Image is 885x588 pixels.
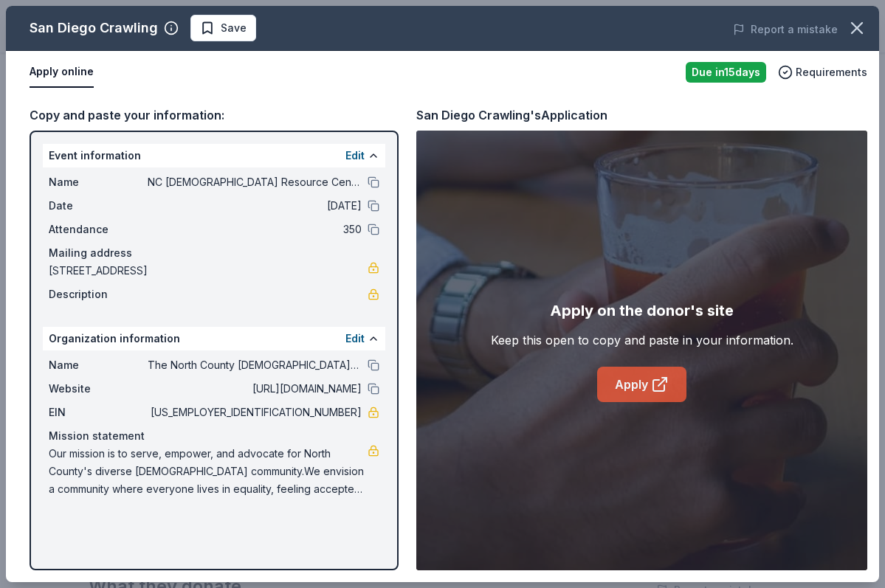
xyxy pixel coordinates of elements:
span: [URL][DOMAIN_NAME] [148,380,362,398]
div: Organization information [43,327,385,350]
button: Edit [345,330,365,347]
span: [US_EMPLOYER_IDENTIFICATION_NUMBER] [148,404,362,421]
button: Requirements [778,63,867,81]
span: [STREET_ADDRESS] [49,262,368,280]
span: Attendance [49,221,148,238]
div: Due in 15 days [686,62,766,83]
span: [DATE] [148,197,362,215]
div: Event information [43,144,385,167]
button: Edit [345,147,365,165]
span: Name [49,173,148,191]
span: Description [49,286,148,303]
button: Save [190,15,256,41]
span: NC [DEMOGRAPHIC_DATA] Resource Center Gala [148,173,362,191]
span: Name [49,356,148,374]
div: Copy and paste your information: [30,106,399,125]
span: Requirements [796,63,867,81]
div: San Diego Crawling [30,16,158,40]
span: Website [49,380,148,398]
a: Apply [597,367,686,402]
div: Apply on the donor's site [550,299,734,322]
div: San Diego Crawling's Application [416,106,607,125]
div: Keep this open to copy and paste in your information. [491,331,793,349]
div: Mailing address [49,244,379,262]
span: Save [221,19,247,37]
span: Date [49,197,148,215]
span: Our mission is to serve, empower, and advocate for North County's diverse [DEMOGRAPHIC_DATA] comm... [49,445,368,498]
button: Report a mistake [733,21,838,38]
button: Apply online [30,57,94,88]
span: The North County [DEMOGRAPHIC_DATA] Resource Center [148,356,362,374]
div: Mission statement [49,427,379,445]
span: 350 [148,221,362,238]
span: EIN [49,404,148,421]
